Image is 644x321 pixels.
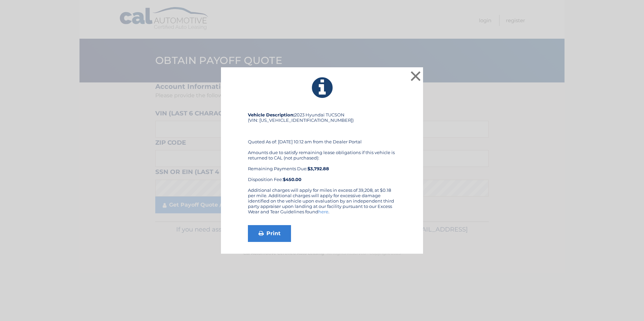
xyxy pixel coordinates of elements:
button: × [409,69,422,83]
strong: $450.00 [283,177,301,182]
a: Print [248,225,291,242]
b: $3,792.88 [308,166,329,171]
div: 2023 Hyundai TUCSON (VIN: [US_VEHICLE_IDENTIFICATION_NUMBER]) Quoted As of: [DATE] 10:12 am from ... [248,112,396,187]
strong: Vehicle Description: [248,112,294,117]
div: Additional charges will apply for miles in excess of 39,208, at $0.18 per mile. Additional charge... [248,187,396,220]
a: here [318,209,328,214]
div: Amounts due to satisfy remaining lease obligations if this vehicle is returned to CAL (not purcha... [248,150,396,182]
